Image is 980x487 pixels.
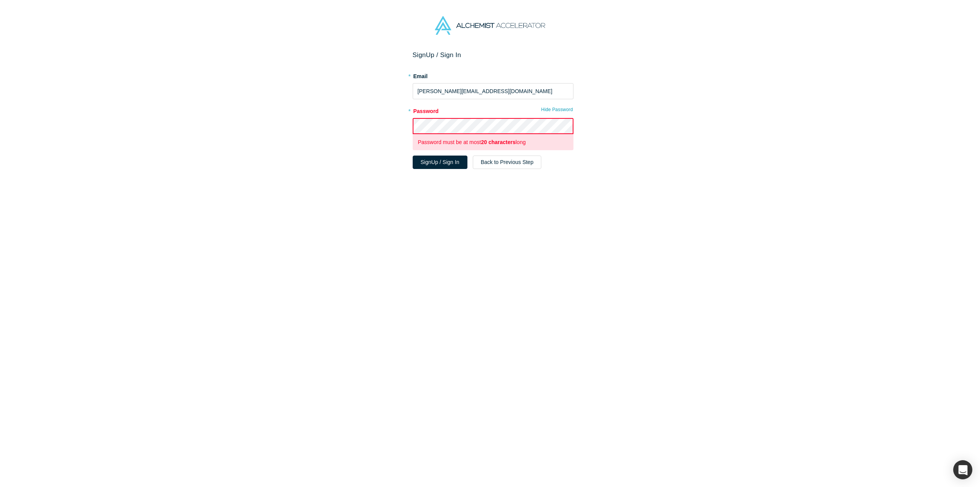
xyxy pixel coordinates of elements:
[541,105,573,115] button: Hide Password
[413,156,467,169] button: SignUp / Sign In
[413,51,573,59] h2: Sign Up / Sign In
[481,139,515,145] strong: 20 characters
[413,105,573,115] label: Password
[473,156,542,169] button: Back to Previous Step
[418,138,568,146] p: Password must be at most long
[413,70,573,80] label: Email
[435,16,545,35] img: Alchemist Accelerator Logo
